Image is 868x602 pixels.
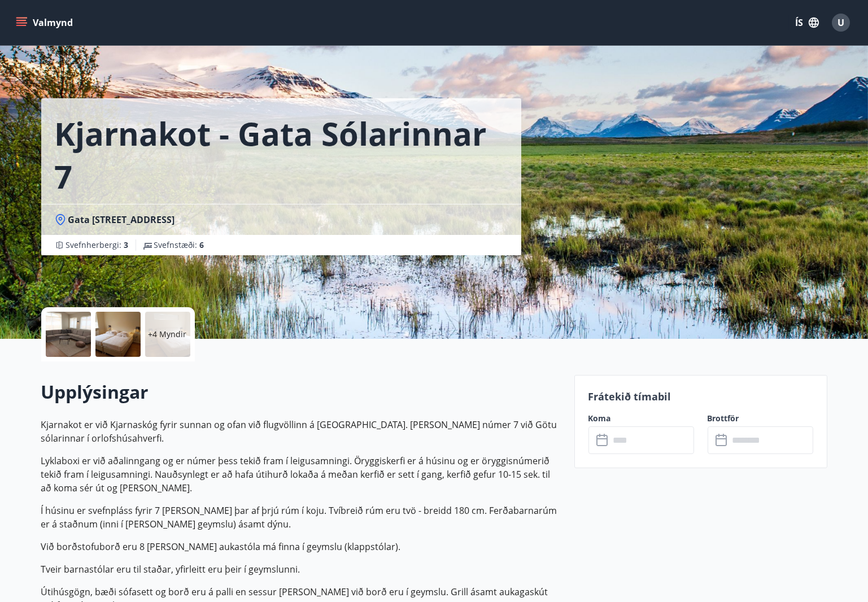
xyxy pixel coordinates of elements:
[588,389,813,404] p: Frátekið tímabil
[149,329,187,340] p: +4 Myndir
[200,239,204,250] span: 6
[124,239,129,250] span: 3
[789,12,825,33] button: ÍS
[41,540,561,553] p: Við borðstofuborð eru 8 [PERSON_NAME] aukastóla má finna í geymslu (klappstólar).
[41,504,561,531] p: Í húsinu er svefnpláss fyrir 7 [PERSON_NAME] þar af þrjú rúm í koju. Tvíbreið rúm eru tvö - breid...
[66,239,129,251] span: Svefnherbergi :
[41,454,561,495] p: Lyklaboxi er við aðalinngang og er númer þess tekið fram í leigusamningi. Öryggiskerfi er á húsin...
[41,562,561,576] p: Tveir barnastólar eru til staðar, yfirleitt eru þeir í geymslunni.
[154,239,204,251] span: Svefnstæði :
[14,12,77,33] button: menu
[708,413,813,424] label: Brottför
[588,413,694,424] label: Koma
[827,9,854,36] button: U
[41,379,561,404] h2: Upplýsingar
[55,112,508,198] h1: Kjarnakot - Gata sólarinnar 7
[68,213,175,226] span: Gata [STREET_ADDRESS]
[41,418,561,445] p: Kjarnakot er við Kjarnaskóg fyrir sunnan og ofan við flugvöllinn á [GEOGRAPHIC_DATA]. [PERSON_NAM...
[838,16,844,29] span: U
